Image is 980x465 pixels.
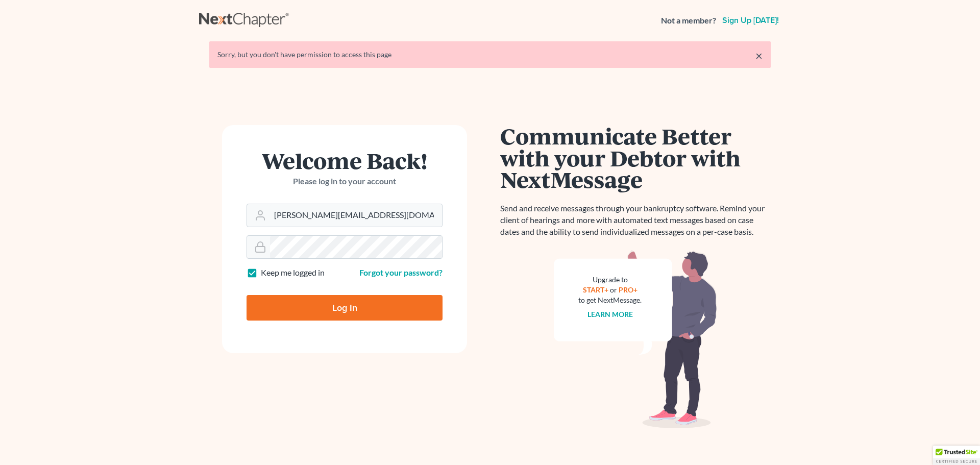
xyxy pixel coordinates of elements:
a: Sign up [DATE]! [720,16,781,25]
strong: Not a member? [661,15,716,27]
label: Keep me logged in [261,267,325,279]
div: Upgrade to [578,275,642,285]
a: Learn more [587,310,633,319]
div: Sorry, but you don't have permission to access this page [217,50,763,60]
a: × [755,50,763,62]
p: Please log in to your account [247,176,443,187]
a: START+ [583,285,608,294]
h1: Welcome Back! [247,150,443,172]
div: TrustedSite Certified [933,446,980,465]
img: nextmessage_bg-59042aed3d76b12b5cd301f8e5b87938c9018125f34e5fa2b7a6b67550977c72.svg [554,250,717,429]
div: to get NextMessage. [578,295,642,305]
span: or [610,285,617,294]
input: Email Address [270,204,442,227]
a: PRO+ [619,285,638,294]
a: Forgot your password? [359,267,443,277]
h1: Communicate Better with your Debtor with NextMessage [500,125,771,190]
p: Send and receive messages through your bankruptcy software. Remind your client of hearings and mo... [500,203,771,238]
input: Log In [247,295,443,321]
